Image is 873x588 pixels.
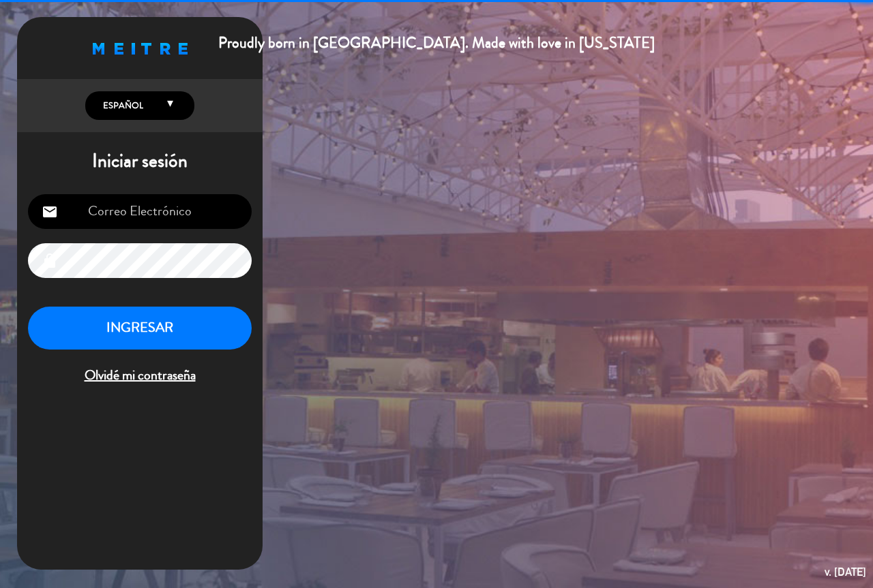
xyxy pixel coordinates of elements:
h1: Iniciar sesión [17,150,263,173]
div: v. [DATE] [825,563,866,581]
i: lock [42,253,58,269]
input: Correo Electrónico [28,194,252,229]
button: INGRESAR [28,307,252,350]
i: email [42,204,58,220]
span: Español [100,99,143,112]
span: Olvidé mi contraseña [28,365,252,387]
